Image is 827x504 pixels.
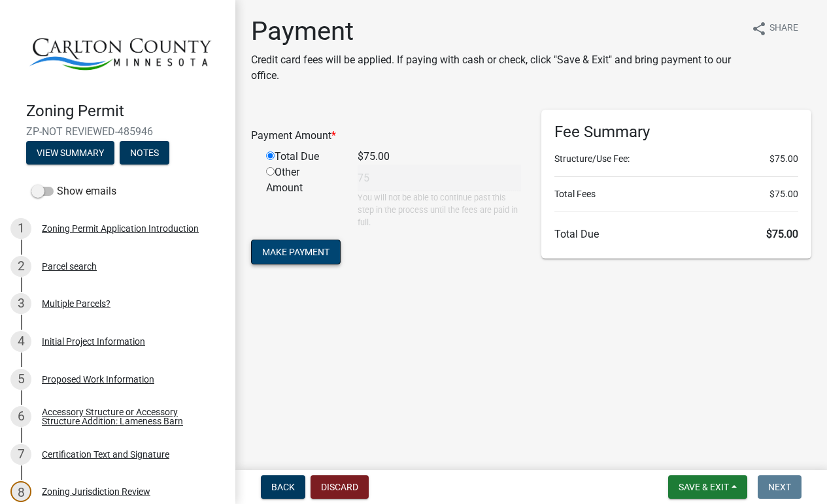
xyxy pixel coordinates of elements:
[311,475,369,499] button: Discard
[668,475,747,499] button: Save & Exit
[26,125,209,138] span: ZP-NOT REVIEWED-485946
[42,262,97,271] div: Parcel search
[751,21,767,37] i: share
[42,375,154,384] div: Proposed Work Information
[26,149,114,159] wm-modal-confirm: Summary
[42,487,150,496] div: Zoning Jurisdiction Review
[10,369,31,390] div: 5
[10,218,31,239] div: 1
[741,16,809,41] button: shareShare
[769,187,798,201] span: $75.00
[348,149,531,165] div: $75.00
[554,187,799,201] li: Total Fees
[554,123,799,142] h6: Fee Summary
[261,475,305,499] button: Back
[241,128,532,144] div: Payment Amount
[10,331,31,352] div: 4
[42,450,169,459] div: Certification Text and Signature
[120,141,169,165] button: Notes
[10,444,31,465] div: 7
[10,481,31,502] div: 8
[42,224,199,233] div: Zoning Permit Application Introduction
[120,149,169,159] wm-modal-confirm: Notes
[769,21,798,37] span: Share
[256,149,348,165] div: Total Due
[251,240,341,264] button: Make Payment
[26,102,225,121] h4: Zoning Permit
[768,482,791,492] span: Next
[31,183,116,199] label: Show emails
[251,52,741,84] p: Credit card fees will be applied. If paying with cash or check, click "Save & Exit" and bring pay...
[42,337,145,346] div: Initial Project Information
[251,16,741,47] h1: Payment
[10,406,31,427] div: 6
[766,228,798,240] span: $75.00
[10,293,31,314] div: 3
[10,256,31,277] div: 2
[26,14,214,88] img: Carlton County, Minnesota
[256,165,348,229] div: Other Amount
[271,482,295,492] span: Back
[554,228,799,240] h6: Total Due
[758,475,802,499] button: Next
[26,141,114,165] button: View Summary
[769,152,798,166] span: $75.00
[42,299,110,308] div: Multiple Parcels?
[42,407,214,426] div: Accessory Structure or Accessory Structure Addition: Lameness Barn
[554,152,799,166] li: Structure/Use Fee:
[679,482,729,492] span: Save & Exit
